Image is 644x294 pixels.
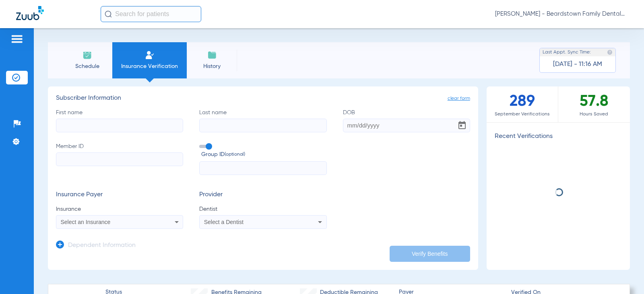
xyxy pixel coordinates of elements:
label: Last name [199,109,326,132]
button: Open calendar [454,117,470,134]
img: hamburger-icon [10,34,23,44]
h3: Recent Verifications [487,133,630,141]
input: Last name [199,119,326,132]
button: Verify Benefits [390,246,470,262]
h3: Provider [199,191,326,199]
label: First name [56,109,183,132]
span: Select an Insurance [61,219,111,225]
img: History [207,50,217,60]
span: Select a Dentist [204,219,244,225]
span: September Verifications [487,110,558,118]
div: 57.8 [558,86,630,122]
img: last sync help info [607,49,613,55]
small: (optional) [225,150,245,159]
span: [PERSON_NAME] - Beardstown Family Dental [495,10,628,18]
span: Dentist [199,205,326,213]
img: Search Icon [105,10,112,18]
span: Insurance Verification [118,62,181,70]
label: DOB [343,109,470,132]
input: Member ID [56,152,183,166]
span: Insurance [56,205,183,213]
input: DOBOpen calendar [343,119,470,132]
span: Group ID [201,150,326,159]
label: Member ID [56,142,183,175]
h3: Subscriber Information [56,95,470,103]
span: Hours Saved [558,110,630,118]
div: 289 [487,86,558,122]
h3: Dependent Information [68,242,136,250]
span: [DATE] - 11:16 AM [553,60,602,68]
img: Zuub Logo [16,6,44,20]
h3: Insurance Payer [56,191,183,199]
span: Schedule [68,62,106,70]
span: clear form [448,95,470,103]
img: Manual Insurance Verification [145,50,155,60]
img: Schedule [83,50,92,60]
input: Search for patients [101,6,201,22]
span: History [193,62,231,70]
input: First name [56,119,183,132]
span: Last Appt. Sync Time: [543,48,591,56]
